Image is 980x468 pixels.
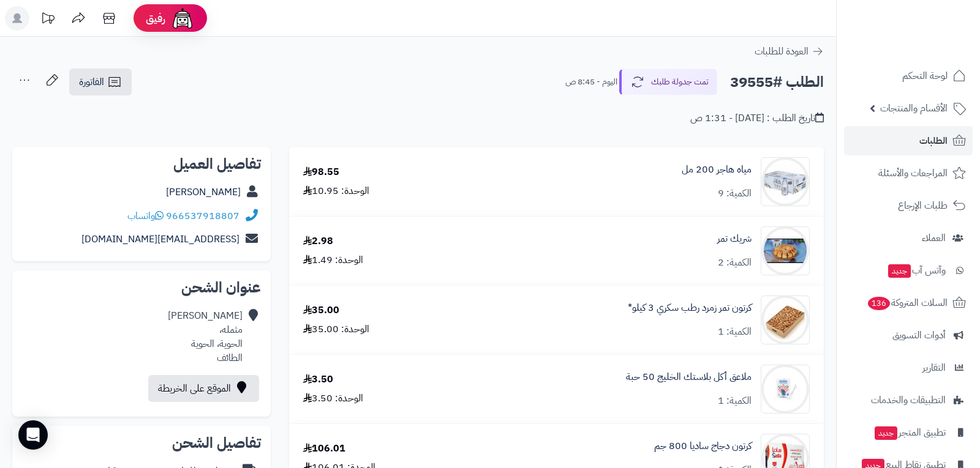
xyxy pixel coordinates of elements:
[628,301,752,315] a: كرتون تمر زمرد رطب سكري 3 كيلو*
[844,191,973,220] a: طلبات الإرجاع
[878,165,948,182] span: المراجعات والأسئلة
[654,439,752,453] a: كرتون دجاج ساديا 800 جم
[844,126,973,155] a: الطلبات
[148,375,259,402] a: الموقع على الخريطة
[761,157,809,206] img: 412533293aa25049172e168eba0c26838d17-90x90.jpg
[18,420,48,450] div: Open Intercom Messenger
[22,436,261,450] h2: تفاصيل الشحن
[166,185,241,199] a: [PERSON_NAME]
[844,288,973,318] a: السلات المتروكة136
[718,187,752,201] div: الكمية: 9
[875,426,897,440] span: جديد
[887,262,946,279] span: وآتس آب
[303,253,363,267] div: الوحدة: 1.49
[303,392,363,406] div: الوحدة: 3.50
[22,157,261,171] h2: تفاصيل العميل
[902,67,948,84] span: لوحة التحكم
[303,303,339,318] div: 35.00
[892,327,946,344] span: أدوات التسويق
[127,209,164,223] a: واتساب
[919,132,948,149] span: الطلبات
[81,232,239,247] a: [EMAIL_ADDRESS][DOMAIN_NAME]
[898,197,948,214] span: طلبات الإرجاع
[69,69,132,95] a: الفاتورة
[303,234,333,248] div: 2.98
[619,69,717,95] button: تمت جدولة طلبك
[146,11,165,26] span: رفيق
[755,44,809,59] span: العودة للطلبات
[168,309,243,365] div: [PERSON_NAME] مثمله، الحوية، الحوية الطائف
[844,61,973,91] a: لوحة التحكم
[867,296,891,310] span: 136
[880,100,948,117] span: الأقسام والمنتجات
[32,6,63,34] a: تحديثات المنصة
[844,321,973,350] a: أدوات التسويق
[867,294,948,311] span: السلات المتروكة
[690,111,824,125] div: تاريخ الطلب : [DATE] - 1:31 ص
[844,223,973,253] a: العملاء
[565,76,617,88] small: اليوم - 8:45 ص
[922,359,946,376] span: التقارير
[844,256,973,285] a: وآتس آبجديد
[844,353,973,382] a: التقارير
[873,424,946,441] span: تطبيق المتجر
[303,184,369,198] div: الوحدة: 10.95
[761,295,809,344] img: 1676894531-C1919836-C105-4A06-813B-C58AF41E35D8-90x90.jpeg
[303,373,333,387] div: 3.50
[844,418,973,447] a: تطبيق المتجرجديد
[897,9,968,35] img: logo-2.png
[755,44,824,59] a: العودة للطلبات
[718,325,752,339] div: الكمية: 1
[718,394,752,408] div: الكمية: 1
[844,158,973,188] a: المراجعات والأسئلة
[844,385,973,415] a: التطبيقات والخدمات
[22,280,261,295] h2: عنوان الشحن
[303,442,345,456] div: 106.01
[717,232,752,246] a: شريك تمر
[922,229,946,247] span: العملاء
[303,165,339,179] div: 98.55
[718,256,752,270] div: الكمية: 2
[888,264,911,278] span: جديد
[626,370,752,384] a: ملاعق أكل بلاستك الخليج 50 حبة
[166,209,239,223] a: 966537918807
[682,163,752,177] a: مياه هاجر 200 مل
[79,75,104,89] span: الفاتورة
[871,392,946,409] span: التطبيقات والخدمات
[761,365,809,414] img: 1675756810-%D8%AA%D9%86%D8%B2%D9%8A%D9%84-90x90.jpg
[170,6,195,31] img: ai-face.png
[303,322,369,336] div: الوحدة: 35.00
[730,70,824,95] h2: الطلب #39555
[761,226,809,275] img: 1664440393-maxresdefault%20(1)-90x90.jpg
